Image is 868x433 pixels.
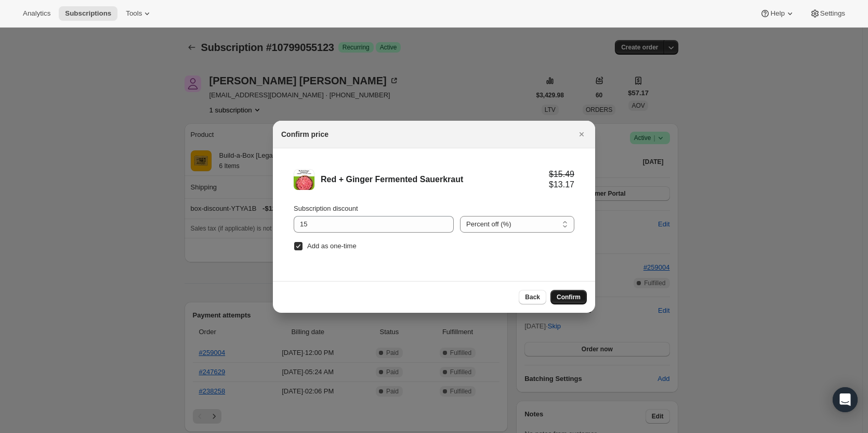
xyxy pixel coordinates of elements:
[23,9,50,18] span: Analytics
[307,242,357,250] span: Add as one-time
[804,6,851,21] button: Settings
[294,205,358,212] span: Subscription discount
[833,387,858,412] div: Open Intercom Messenger
[519,290,546,304] button: Back
[549,180,574,190] div: $13.17
[120,6,159,21] button: Tools
[65,9,111,18] span: Subscriptions
[281,129,328,139] h2: Confirm price
[770,9,784,18] span: Help
[17,6,57,21] button: Analytics
[549,169,574,180] div: $15.49
[126,9,142,18] span: Tools
[294,169,314,190] img: Red + Ginger Fermented Sauerkraut
[574,127,589,142] button: Close
[525,293,540,301] span: Back
[557,293,581,301] span: Confirm
[820,9,845,18] span: Settings
[550,290,587,304] button: Confirm
[754,6,801,21] button: Help
[321,174,549,185] div: Red + Ginger Fermented Sauerkraut
[59,6,117,21] button: Subscriptions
